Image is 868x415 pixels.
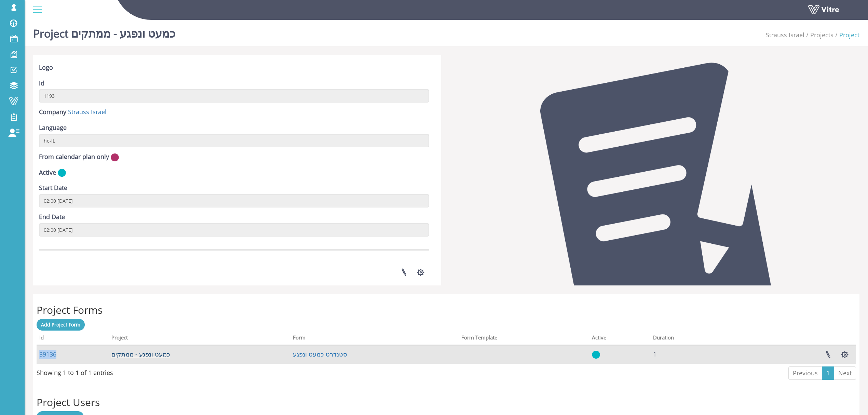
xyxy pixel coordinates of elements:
th: Id [37,332,109,345]
div: Showing 1 to 1 of 1 entries [37,366,113,377]
a: Strauss Israel [68,108,107,116]
a: Add Project Form [37,319,85,331]
label: Start Date [39,184,67,192]
h1: Project כמעט ונפגע - ממתקים [33,17,175,46]
a: Strauss Israel [766,31,804,39]
h2: Project Users [37,397,856,408]
li: Project [833,31,859,40]
th: Project [109,332,290,345]
label: Company [39,108,66,117]
label: End Date [39,213,65,222]
label: Logo [39,63,53,72]
h2: Project Forms [37,304,856,316]
th: Duration [650,332,733,345]
label: Active [39,168,56,177]
th: Form [290,332,459,345]
img: yes [592,350,600,359]
a: כמעט ונפגע - ממתקים [111,350,170,358]
img: yes [58,169,66,177]
label: Id [39,79,44,88]
label: From calendar plan only [39,152,109,161]
a: סטנדרט כמעט ונפגע [293,350,347,358]
label: Language [39,123,67,132]
th: Active [589,332,651,345]
a: Previous [788,366,822,380]
a: Next [834,366,856,380]
a: Projects [810,31,833,39]
a: 39136 [39,350,56,358]
img: no [111,153,119,162]
td: 1 [650,345,733,364]
th: Form Template [459,332,589,345]
a: 1 [822,366,834,380]
span: Add Project Form [41,321,80,328]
